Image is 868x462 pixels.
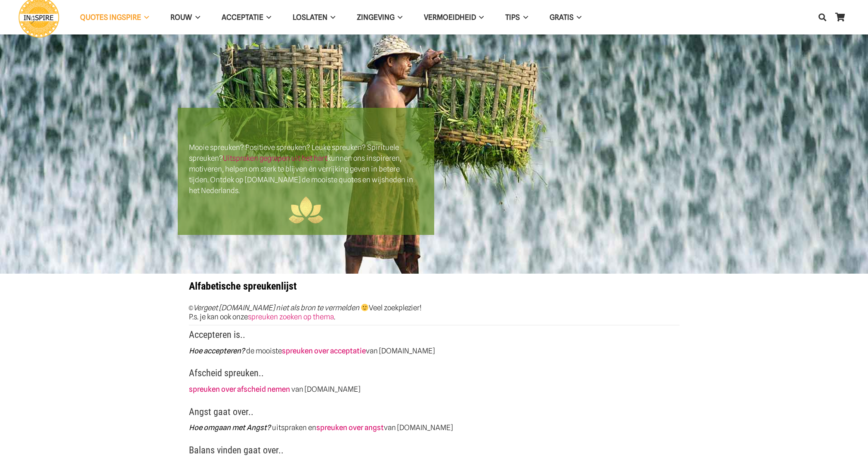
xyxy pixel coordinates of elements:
[222,13,263,22] span: Acceptatie
[327,6,335,28] span: Loslaten Menu
[248,312,334,321] a: spreuken zoeken op thema
[80,13,141,22] span: QUOTES INGSPIRE
[189,367,680,384] h3: Afscheid spreuken..
[189,305,193,312] span: ©
[189,303,680,321] p: Veel zoekplezier! P.s. je kan ook onze .
[346,6,413,28] a: ZingevingZingeving Menu
[574,6,581,28] span: GRATIS Menu
[293,13,327,22] span: Loslaten
[357,13,395,22] span: Zingeving
[539,6,592,28] a: GRATISGRATIS Menu
[282,346,366,355] a: spreuken over acceptatie
[189,346,680,356] p: de mooiste van [DOMAIN_NAME]
[282,6,346,28] a: LoslatenLoslaten Menu
[189,329,680,346] h3: Accepteren is..
[476,6,484,28] span: VERMOEIDHEID Menu
[160,6,210,28] a: ROUWROUW Menu
[223,154,327,162] a: Uitspraken gegrepen uit het hart
[505,13,520,22] span: TIPS
[189,385,291,393] a: spreuken over afscheid nemen
[189,406,680,423] h3: Angst gaat over..
[189,384,680,395] p: van [DOMAIN_NAME]
[395,6,402,28] span: Zingeving Menu
[189,422,680,433] p: uitspraken en van [DOMAIN_NAME]
[413,6,494,28] a: VERMOEIDHEIDVERMOEIDHEID Menu
[189,385,290,393] strong: spreuken over afscheid nemen
[189,444,680,461] h3: Balans vinden gaat over..
[189,346,245,355] strong: Hoe accepteren?
[316,423,384,432] a: spreuken over angst
[289,196,323,224] img: ingspire
[211,6,282,28] a: AcceptatieAcceptatie Menu
[192,6,200,28] span: ROUW Menu
[550,13,574,22] span: GRATIS
[170,13,192,22] span: ROUW
[263,6,271,28] span: Acceptatie Menu
[361,304,368,311] img: 🙂
[494,6,538,28] a: TIPSTIPS Menu
[189,280,297,292] strong: Alfabetische spreukenlijst
[189,143,423,224] span: Mooie spreuken? Positieve spreuken? Leuke spreuken? Spirituele spreuken? kunnen ons inspireren, m...
[424,13,476,22] span: VERMOEIDHEID
[69,6,160,28] a: QUOTES INGSPIREQUOTES INGSPIRE Menu
[189,423,271,432] strong: Hoe omgaan met Angst?
[520,6,528,28] span: TIPS Menu
[193,303,359,312] em: Vergeet [DOMAIN_NAME] niet als bron te vermelden
[141,6,149,28] span: QUOTES INGSPIRE Menu
[814,6,831,28] a: Zoeken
